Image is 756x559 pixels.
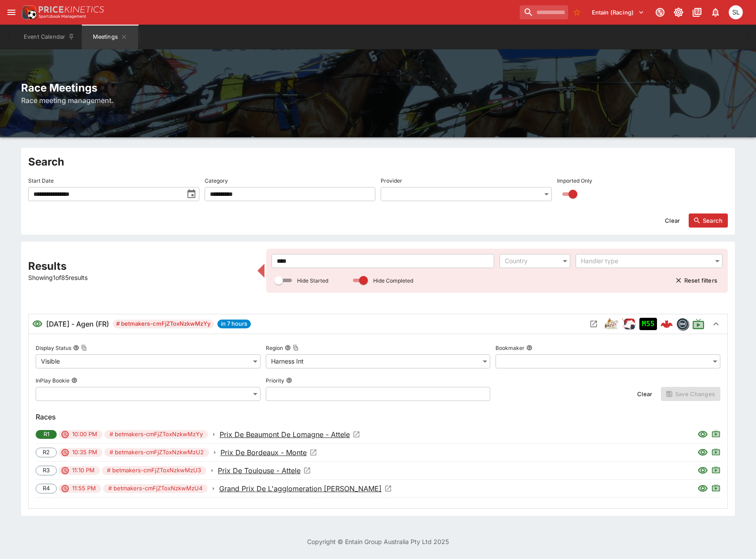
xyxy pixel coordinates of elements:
[220,447,317,458] a: Open Event
[219,483,392,494] a: Open Event
[104,430,208,439] span: # betmakers-cmFjZToxNzkwMzYy
[661,318,673,330] img: logo-cerberus--red.svg
[286,377,292,383] button: Priority
[652,4,668,20] button: Connected to PK
[381,177,402,184] p: Provider
[622,317,636,331] img: racing.png
[297,277,328,284] p: Hide Started
[632,387,657,401] button: Clear
[32,319,43,329] svg: Visible
[689,4,705,20] button: Documentation
[205,177,228,184] p: Category
[19,4,37,21] img: PriceKinetics Logo
[557,177,592,184] p: Imported Only
[697,483,708,494] svg: Visible
[102,466,206,475] span: # betmakers-cmFjZToxNzkwMzU3
[526,345,532,351] button: Bookmaker
[67,484,101,493] span: 11:55 PM
[697,447,708,458] svg: Visible
[373,277,413,284] p: Hide Completed
[520,5,568,19] input: search
[220,429,350,440] p: Prix De Beaumont De Lomagne - Attele
[36,412,720,422] h6: Races
[28,177,54,184] p: Start Date
[71,377,77,383] button: InPlay Bookie
[38,484,55,493] span: R4
[39,6,104,13] img: PriceKinetics
[266,377,284,384] p: Priority
[729,5,743,19] div: Singa Livett
[285,345,291,351] button: RegionCopy To Clipboard
[219,483,382,494] p: Grand Prix De L'agglomeration [PERSON_NAME]
[708,4,723,20] button: Notifications
[28,259,252,273] h2: Results
[36,354,261,368] div: Visible
[622,317,636,331] div: ParallelRacing Handler
[38,466,55,475] span: R3
[697,429,708,440] svg: Visible
[39,15,86,18] img: Sportsbook Management
[505,257,556,265] div: Country
[67,430,103,439] span: 10:00 PM
[712,429,720,438] svg: Live
[218,465,311,476] a: Open Event
[570,5,584,19] button: No Bookmarks
[692,318,705,330] svg: Live
[217,320,251,328] span: in 7 hours
[21,81,735,95] h2: Race Meetings
[581,257,708,265] div: Handler type
[113,320,214,328] span: # betmakers-cmFjZToxNzkwMzYy
[28,273,252,282] p: Showing 1 of 85 results
[103,484,208,493] span: # betmakers-cmFjZToxNzkwMzU4
[670,273,723,287] button: Reset filters
[639,318,657,330] div: Imported to Jetbet as OPEN
[689,213,728,228] button: Search
[220,447,307,458] p: Prix De Bordeaux - Monte
[38,448,55,457] span: R2
[36,344,71,352] p: Display Status
[220,429,360,440] a: Open Event
[67,448,103,457] span: 10:35 PM
[697,465,708,476] svg: Visible
[73,345,79,351] button: Display StatusCopy To Clipboard
[81,345,87,351] button: Copy To Clipboard
[712,483,720,492] svg: Live
[726,3,745,22] button: Singa Livett
[28,155,728,169] h2: Search
[293,345,299,351] button: Copy To Clipboard
[46,319,109,329] h6: [DATE] - Agen (FR)
[82,25,138,49] button: Meetings
[36,377,70,384] p: InPlay Bookie
[4,4,19,20] button: open drawer
[587,5,650,19] button: Select Tenant
[660,213,685,228] button: Clear
[266,344,283,352] p: Region
[218,465,301,476] p: Prix De Toulouse - Attele
[587,317,601,331] button: Open Meeting
[712,465,720,474] svg: Live
[18,25,80,49] button: Event Calendar
[495,344,525,352] p: Bookmaker
[671,4,686,20] button: Toggle light/dark mode
[21,95,735,106] h6: Race meeting management.
[266,354,491,368] div: Harness Int
[183,186,199,202] button: toggle date time picker
[67,466,100,475] span: 11:10 PM
[604,317,618,331] img: harness_racing.png
[104,448,209,457] span: # betmakers-cmFjZToxNzkwMzU2
[712,447,720,456] svg: Live
[677,318,688,330] img: betmakers.png
[38,430,55,439] span: R1
[676,318,689,330] div: betmakers
[604,317,618,331] div: harness_racing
